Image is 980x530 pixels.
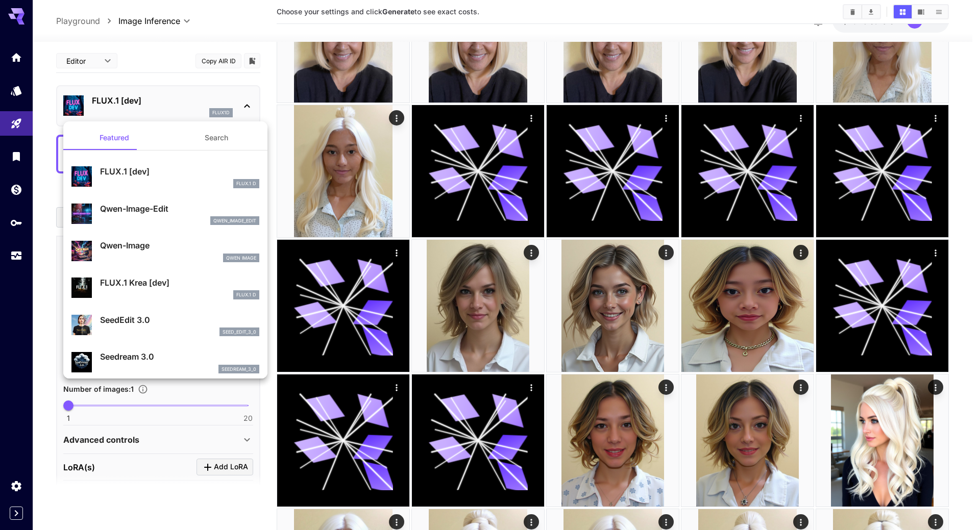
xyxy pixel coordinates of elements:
p: Qwen-Image-Edit [100,203,259,215]
p: FLUX.1 [dev] [100,165,259,178]
p: seed_edit_3_0 [223,329,256,336]
p: Qwen-Image [100,239,259,251]
div: Qwen-Image-Editqwen_image_edit [71,198,259,230]
button: Featured [63,125,165,150]
button: Search [165,125,267,150]
p: Qwen Image [226,255,256,262]
p: SeedEdit 3.0 [100,314,259,326]
div: Qwen-ImageQwen Image [71,235,259,266]
p: FLUX.1 D [236,180,256,187]
div: FLUX.1 [dev]FLUX.1 D [71,161,259,192]
div: FLUX.1 Krea [dev]FLUX.1 D [71,272,259,304]
p: qwen_image_edit [213,217,256,224]
p: FLUX.1 D [236,291,256,298]
p: seedream_3_0 [222,366,256,373]
p: Seedream 3.0 [100,350,259,363]
p: FLUX.1 Krea [dev] [100,276,259,289]
div: SeedEdit 3.0seed_edit_3_0 [71,310,259,341]
div: Seedream 3.0seedream_3_0 [71,346,259,377]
